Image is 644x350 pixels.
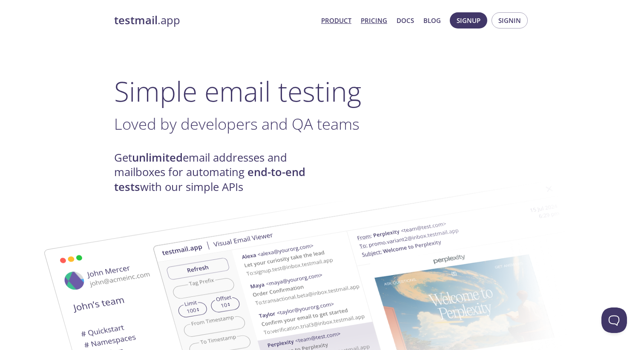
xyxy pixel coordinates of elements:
span: Signup [457,15,480,26]
a: Pricing [361,15,387,26]
strong: end-to-end tests [114,165,305,194]
a: Product [321,15,351,26]
strong: unlimited [132,150,183,165]
h4: Get email addresses and mailboxes for automating with our simple APIs [114,151,322,194]
strong: testmail [114,13,158,28]
a: testmail.app [114,13,314,28]
span: Loved by developers and QA teams [114,113,359,134]
span: Signin [498,15,521,26]
button: Signup [450,12,487,28]
h1: Simple email testing [114,75,530,108]
a: Docs [397,15,414,26]
a: Blog [423,15,441,26]
iframe: Help Scout Beacon - Open [601,307,627,333]
button: Signin [492,12,528,28]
